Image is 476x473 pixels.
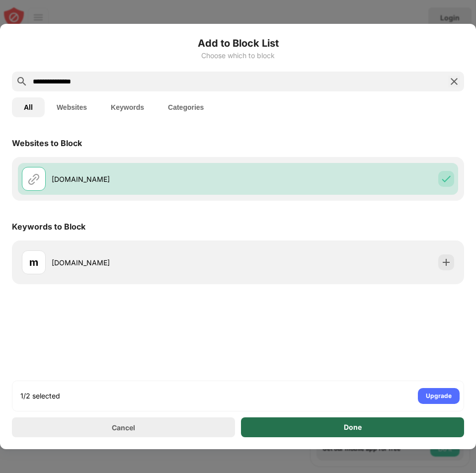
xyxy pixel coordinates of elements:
button: All [12,97,45,117]
img: search-close [448,76,460,87]
div: m [29,255,38,270]
img: search.svg [16,76,28,87]
button: Keywords [99,97,156,117]
button: Categories [156,97,216,117]
h6: Add to Block List [12,36,464,51]
div: Keywords to Block [12,222,85,232]
div: Websites to Block [12,138,82,148]
div: [DOMAIN_NAME] [52,257,238,268]
div: Upgrade [426,391,452,401]
button: Websites [45,97,99,117]
div: Done [344,423,362,431]
div: 1/2 selected [20,391,60,401]
div: [DOMAIN_NAME] [52,174,238,184]
div: Choose which to block [12,52,464,60]
img: url.svg [28,173,40,185]
div: Cancel [112,423,135,432]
